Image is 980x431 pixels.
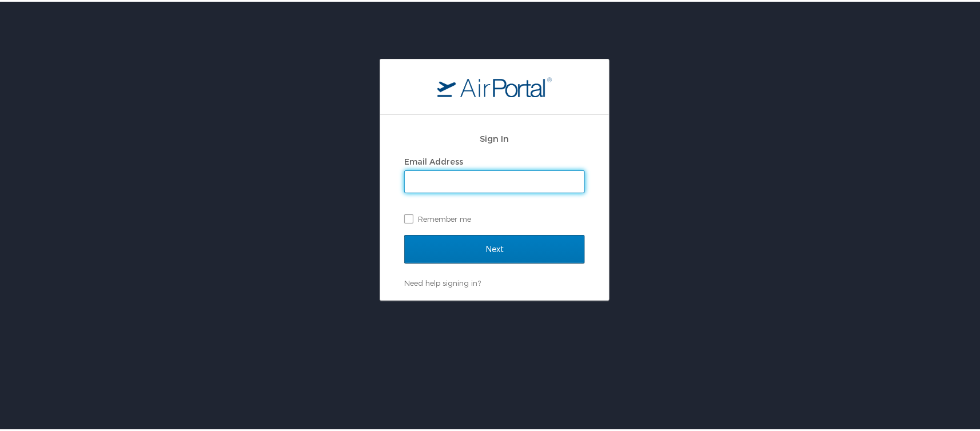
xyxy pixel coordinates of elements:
[404,155,463,165] label: Email Address
[404,130,585,143] h2: Sign In
[404,233,585,262] input: Next
[437,75,552,95] img: logo
[404,277,481,286] a: Need help signing in?
[404,209,585,226] label: Remember me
